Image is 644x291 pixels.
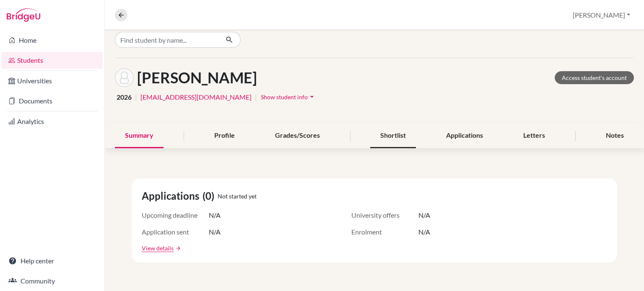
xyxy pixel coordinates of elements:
div: Letters [513,124,555,148]
a: Analytics [2,113,103,130]
div: Summary [115,124,164,148]
span: N/A [209,210,221,220]
a: Documents [2,93,103,109]
span: Not started yet [218,192,257,201]
a: Home [2,32,103,49]
div: Notes [596,124,634,148]
a: Universities [2,72,103,89]
a: [EMAIL_ADDRESS][DOMAIN_NAME] [140,92,252,102]
button: Show student infoarrow_drop_down [260,90,317,103]
span: University offers [351,210,418,220]
span: | [255,92,257,102]
span: Applications [142,188,203,203]
a: View details [142,244,174,252]
div: Profile [204,124,245,148]
span: Show student info [261,93,308,100]
span: Enrolment [351,227,418,237]
span: | [135,92,137,102]
h1: [PERSON_NAME] [137,69,257,87]
span: Upcoming deadline [142,210,209,220]
a: Community [2,273,103,289]
span: 2026 [117,92,132,102]
a: arrow_forward [174,245,181,251]
a: Students [2,52,103,69]
span: N/A [418,227,430,237]
a: Help center [2,252,103,269]
input: Find student by name... [115,32,219,48]
span: Application sent [142,227,209,237]
a: Access student's account [555,71,634,84]
div: Applications [436,124,493,148]
span: N/A [418,210,430,220]
span: N/A [209,227,221,237]
i: arrow_drop_down [308,93,316,101]
button: [PERSON_NAME] [569,7,634,23]
div: Grades/Scores [265,124,330,148]
span: (0) [203,188,218,203]
div: Shortlist [370,124,416,148]
img: Bridge-U [7,8,40,22]
img: JeongYun Lee's avatar [115,68,134,87]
